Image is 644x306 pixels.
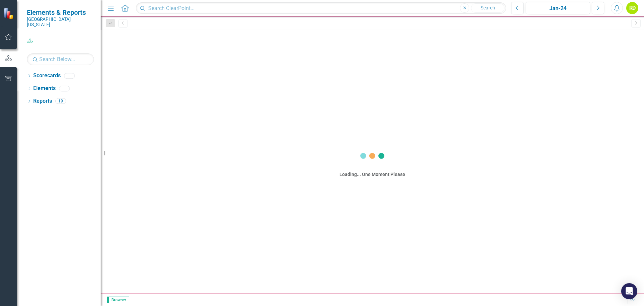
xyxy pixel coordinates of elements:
div: Jan-24 [528,4,588,12]
input: Search ClearPoint... [136,2,506,14]
a: Reports [33,97,52,105]
div: Open Intercom Messenger [621,283,637,299]
img: ClearPoint Strategy [3,8,15,19]
button: Jan-24 [526,2,590,14]
div: 19 [55,98,66,104]
span: Search [481,5,495,10]
input: Search Below... [27,53,94,65]
span: Elements & Reports [27,8,94,16]
a: Scorecards [33,72,61,80]
button: RD [626,2,638,14]
small: [GEOGRAPHIC_DATA][US_STATE] [27,16,94,28]
a: Elements [33,85,56,92]
span: Browser [107,297,129,303]
div: Loading... One Moment Please [339,171,405,178]
button: Search [471,3,504,13]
